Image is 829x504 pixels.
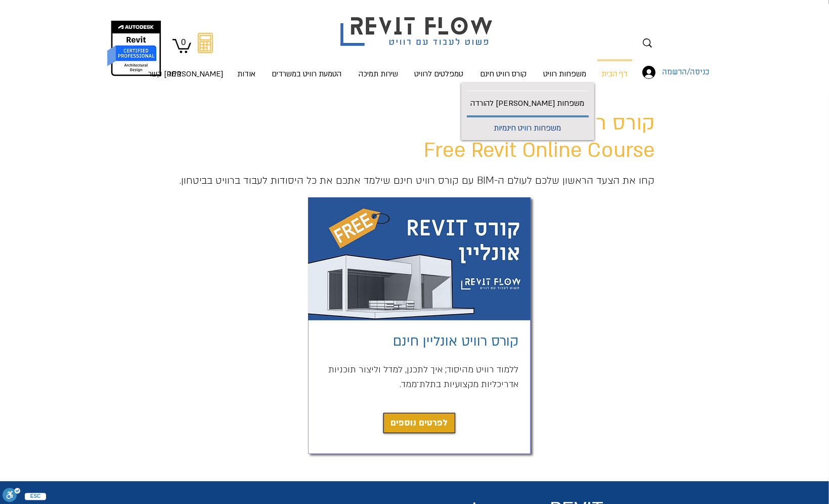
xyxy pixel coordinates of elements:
[145,60,228,88] p: [PERSON_NAME] קשר
[464,91,592,115] a: משפחות [PERSON_NAME] להורדה
[476,60,531,88] p: קורס רוויט חינם
[407,59,471,79] a: טמפלטים לרוויט
[198,33,213,53] svg: מחשבון מעבר מאוטוקאד לרוויט
[308,197,531,320] img: קורס רוויט חינם
[355,60,402,88] p: שירות תמיכה
[597,61,632,88] p: דף הבית
[181,37,186,47] text: 0
[351,59,407,79] a: שירות תמיכה
[106,20,162,76] img: autodesk certified professional in revit for architectural design יונתן אלדד
[189,59,231,79] a: [PERSON_NAME] קשר
[390,416,448,430] span: לפרטים נוספים
[394,332,519,351] a: קורס רוויט אונליין חינם
[263,59,351,79] a: הטמעת רוויט במשרדים
[464,115,592,140] a: משפחות רוויט חינמיות
[172,37,191,53] a: עגלה עם 0 פריטים
[330,2,505,49] img: Revit flow logo פשוט לעבוד עם רוויט
[467,91,589,115] p: משפחות [PERSON_NAME] להורדה
[635,63,681,82] button: כניסה/הרשמה
[155,59,635,79] nav: אתר
[490,117,565,140] p: משפחות רוויט חינמיות
[164,60,186,88] p: בלוג
[162,59,189,79] a: בלוג
[410,60,467,88] p: טמפלטים לרוויט
[594,59,635,79] a: דף הבית
[268,60,345,88] p: הטמעת רוויט במשרדים
[231,59,263,79] a: אודות
[234,60,260,88] p: אודות
[539,60,590,88] p: משפחות רוויט
[659,66,713,79] span: כניסה/הרשמה
[383,413,455,433] a: לפרטים נוספים
[329,364,519,390] span: ללמוד רוויט מהיסוד; איך לתכנן, למדל וליצור תוכניות אדריכליות מקצועיות בתלת־ממד.
[424,110,655,164] span: קורס רוויט אונליין חינם Free Revit Online Course
[180,174,655,187] span: קחו את הצעד הראשון שלכם לעולם ה-BIM עם קורס רוויט חינם שילמד אתכם את כל היסודות לעבוד ברוויט בביט...
[536,59,594,79] a: משפחות רוויט
[471,59,536,79] a: קורס רוויט חינם
[424,110,655,164] a: קורס רוויט אונליין חינםFree Revit Online Course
